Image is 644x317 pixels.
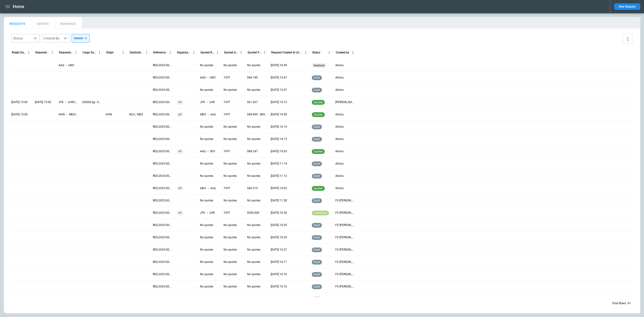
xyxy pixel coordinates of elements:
p: 747F [224,211,230,215]
p: REQ-2025-000085 [153,137,173,141]
p: MEX → AAQ [200,186,216,190]
p: No quotes [224,285,237,289]
p: No quotes [247,248,260,252]
p: $48.899 - $84.521 [247,113,267,117]
p: REQ-2025-000088 [153,100,173,104]
p: 11/07/2025 11:28 [271,199,287,203]
p: $200.000 [247,211,259,215]
p: 747F [224,149,230,153]
p: Total Rows: [612,301,627,305]
p: No quotes [224,63,237,67]
span: draft [313,285,321,288]
p: No quotes [200,125,213,129]
button: Ready Date & Time (UTC+03:00) column menu [26,49,32,56]
p: 17/08/2025 14:13 [271,137,287,141]
p: No quotes [247,88,260,92]
button: Quoted Price column menu [262,49,268,56]
p: REQ-2025-000079 [153,211,173,215]
div: Status [13,36,32,41]
div: Required Date & Time (UTC+03:00) [35,51,49,54]
p: No quotes [200,88,213,92]
span: +1 [176,145,183,157]
p: No quotes [200,137,213,141]
span: declined [313,64,325,67]
p: 91 [627,301,631,305]
p: JFK → LHR [200,211,215,215]
p: JFK → LHR [200,100,215,104]
span: draft [313,261,321,264]
button: Destination column menu [144,49,150,56]
div: Status [312,51,320,54]
button: Cargo Summary column menu [96,49,103,56]
span: +1 [176,96,183,108]
p: REQ-2025-000077 [153,235,173,239]
p: FX Gsell [335,285,355,289]
p: No quotes [247,162,260,166]
p: No quotes [224,125,237,129]
p: REQ-2025-000084 [153,149,173,153]
span: confirmed [313,211,328,215]
p: 747F [224,100,230,104]
p: Aliona [335,186,344,190]
p: 11/09/2025 15:00 [35,100,51,104]
p: Aliona [335,149,344,153]
span: draft [313,199,321,202]
p: REQ-2025-000080 [153,199,173,203]
p: 21/08/2025 16:14 [271,125,287,129]
p: No quotes [200,248,213,252]
p: No quotes [200,162,213,166]
div: Quoted Route [200,51,214,54]
p: REQ-2025-000090 [153,76,173,80]
p: JFK → LHR/LGG [58,100,78,104]
p: FX Gsell [335,199,355,203]
div: Destination [130,51,144,54]
p: REQ-2025-000081 [153,186,173,190]
div: Organisation [177,51,191,54]
p: 11/07/2025 10:30 [271,211,287,215]
p: No quotes [247,272,260,276]
span: +1 [176,109,183,121]
button: BOOKINGS [55,17,82,28]
span: draft [313,125,321,129]
p: REQ-2025-000074 [153,272,173,276]
p: No quotes [224,248,237,252]
p: REQ-2025-000087 [153,113,173,117]
p: No quotes [200,272,213,276]
span: draft [313,138,321,141]
p: REQ-2025-000073 [153,285,173,289]
p: Aliona [335,162,344,166]
p: 17/07/2025 14:02 [271,186,287,190]
span: quoted [313,150,324,153]
p: FX Gsell [335,272,355,276]
p: Aliona [335,125,344,129]
p: 22/07/2025 11:14 [271,162,287,166]
span: draft [313,174,321,178]
p: AAQ → LWO [200,76,216,80]
p: 747F [224,113,230,117]
p: 08/09/2025 15:00 [11,100,28,104]
p: REQ-2025-000078 [153,223,173,227]
div: Quoted Price [248,51,262,54]
p: HHN → MEX/NLU [58,113,78,117]
p: No quotes [247,285,260,289]
p: No quotes [224,88,237,92]
p: FX Gsell [335,211,355,215]
p: No quotes [247,235,260,239]
p: Aliona [335,137,344,141]
div: Origin [106,51,114,54]
p: No quotes [224,223,237,227]
p: 22/08/2025 14:58 [271,113,287,117]
p: No quotes [224,260,237,264]
span: draft [313,273,321,276]
p: Aliona [335,76,344,80]
p: 11/07/2025 10:16 [271,285,287,289]
p: Aliona [335,113,344,117]
p: No quotes [200,174,213,178]
div: Reference [153,51,166,54]
p: No quotes [224,137,237,141]
span: draft [313,88,321,92]
div: Ready Date & Time (UTC+03:00) [12,51,26,54]
div: Created By [43,36,62,41]
p: No quotes [200,223,213,227]
span: draft [313,224,321,227]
